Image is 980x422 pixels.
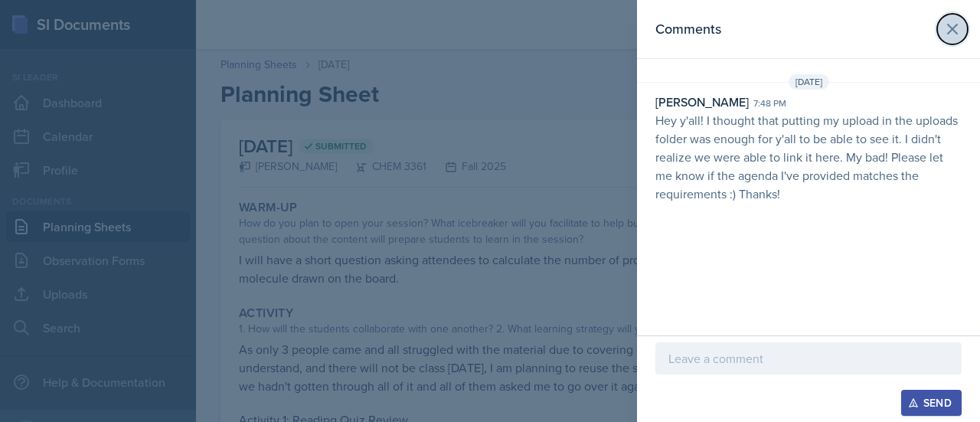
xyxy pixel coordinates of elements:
p: Hey y'all! I thought that putting my upload in the uploads folder was enough for y'all to be able... [655,111,962,203]
h2: Comments [655,18,721,40]
div: 7:48 pm [753,97,786,110]
div: [PERSON_NAME] [655,93,749,111]
span: [DATE] [789,74,829,90]
div: Send [911,397,952,409]
button: Send [901,390,962,416]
